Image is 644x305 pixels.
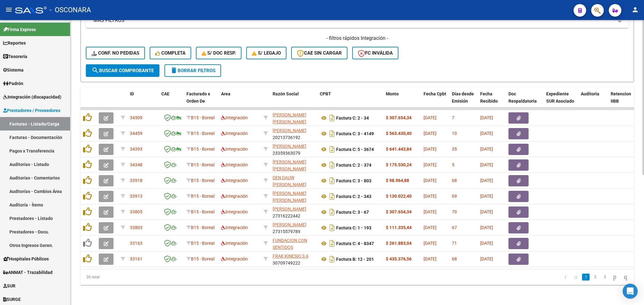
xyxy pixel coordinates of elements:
[601,274,608,281] a: 3
[273,206,315,219] div: 27316222442
[581,272,591,282] li: page 1
[328,254,336,264] i: Descargar documento
[424,162,436,167] span: [DATE]
[3,80,23,87] span: Padrón
[130,131,142,136] span: 34459
[336,115,369,120] strong: Factura C: 2 - 34
[130,178,142,183] span: 33918
[273,111,315,125] div: 27390102963
[150,47,191,59] button: Completa
[562,274,569,281] a: go to first page
[273,158,315,172] div: 20216115962
[130,147,142,152] span: 34393
[86,13,629,28] mat-expansion-panel-header: MAS FILTROS
[452,178,457,183] span: 68
[273,143,315,156] div: 23359363079
[130,209,142,214] span: 33805
[600,272,609,282] li: page 3
[3,282,15,289] span: SUR
[571,274,580,281] a: go to previous page
[273,91,299,96] span: Razón Social
[336,241,374,246] strong: Factura C: 4 - 8347
[424,131,436,136] span: [DATE]
[270,87,317,115] datatable-header-cell: Razón Social
[480,162,493,167] span: [DATE]
[273,190,315,203] div: 20216115962
[386,147,412,152] strong: $ 641.443,84
[424,115,436,120] span: [DATE]
[386,241,412,246] strong: $ 261.883,04
[386,115,412,120] strong: $ 307.654,34
[297,50,342,56] span: CAE SIN CARGAR
[452,256,457,261] span: 68
[86,35,629,42] h4: - filtros rápidos Integración -
[184,87,219,115] datatable-header-cell: Facturado x Orden De
[130,241,142,246] span: 33163
[130,91,134,96] span: ID
[273,128,306,133] span: [PERSON_NAME]
[170,68,215,73] span: Borrar Filtros
[320,91,331,96] span: CPBT
[623,284,638,299] div: Open Intercom Messenger
[3,53,27,60] span: Tesorería
[386,178,409,183] strong: $ 98.964,88
[86,64,159,77] button: Buscar Comprobante
[336,194,371,199] strong: Factura C: 2 - 343
[328,191,336,201] i: Descargar documento
[273,175,306,187] span: DEN DAUW [PERSON_NAME]
[3,40,26,46] span: Reportes
[631,6,639,13] mat-icon: person
[582,274,590,281] a: 1
[80,269,190,285] div: 26 total
[3,94,61,100] span: Integración (discapacidad)
[155,50,186,56] span: Completa
[424,147,436,152] span: [DATE]
[386,256,412,261] strong: $ 435.376,56
[3,255,49,262] span: Hospitales Públicos
[246,47,286,59] button: S/ legajo
[591,274,599,281] a: 2
[508,91,537,104] span: Doc Respaldatoria
[358,50,393,56] span: FC Inválida
[5,6,13,13] mat-icon: menu
[328,129,336,139] i: Descargar documento
[196,47,242,59] button: S/ Doc Resp.
[424,91,446,96] span: Fecha Cpbt
[336,147,374,152] strong: Factura C: 5 - 3674
[328,144,336,154] i: Descargar documento
[480,147,493,152] span: [DATE]
[221,178,248,183] span: Integración
[273,174,315,187] div: 27326690932
[480,225,493,230] span: [DATE]
[480,194,493,199] span: [DATE]
[336,178,371,183] strong: Factura C: 3 - 803
[336,163,371,168] strong: Factura C: 2 - 374
[452,131,457,136] span: 10
[252,50,281,56] span: S/ legajo
[50,3,91,17] span: - OSCONARA
[130,115,142,120] span: 34509
[221,91,230,96] span: Area
[452,194,457,199] span: 69
[621,274,630,281] a: go to last page
[191,131,214,136] span: B15 - Boreal
[480,131,493,136] span: [DATE]
[480,178,493,183] span: [DATE]
[273,253,315,266] div: 30709749222
[221,131,248,136] span: Integración
[452,241,457,246] span: 71
[478,87,506,115] datatable-header-cell: Fecha Recibido
[130,162,142,167] span: 34348
[186,91,210,104] span: Facturado x Orden De
[159,87,184,115] datatable-header-cell: CAE
[191,225,214,230] span: B15 - Boreal
[336,225,371,230] strong: Factura C: 1 - 193
[191,256,214,261] span: B15 - Boreal
[452,91,474,104] span: Días desde Emisión
[480,256,493,261] span: [DATE]
[3,67,24,73] span: Sistema
[424,194,436,199] span: [DATE]
[608,87,633,115] datatable-header-cell: Retencion IIBB
[202,50,236,56] span: S/ Doc Resp.
[336,210,369,215] strong: Factura C: 3 - 67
